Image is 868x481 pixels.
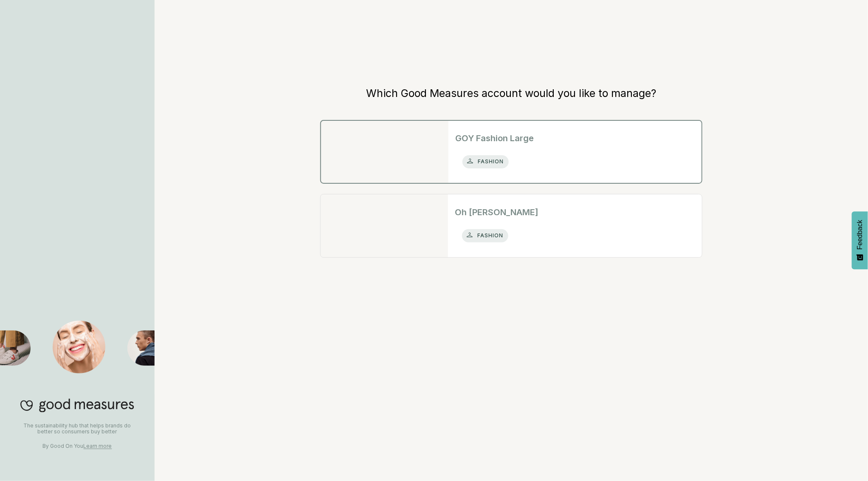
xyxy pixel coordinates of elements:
[20,398,134,413] img: Good Measures
[856,220,864,250] span: Feedback
[455,206,695,219] h2: Oh [PERSON_NAME]
[465,156,475,166] img: vertical icon
[475,231,506,241] p: fashion
[127,330,155,366] img: Good Measures
[319,120,451,184] img: GOY Fashion Large Logo
[455,132,695,145] h2: GOY Fashion Large
[20,423,134,435] p: The sustainability hub that helps brands do better so consumers buy better
[831,444,860,472] iframe: Website support platform help button
[475,157,506,167] p: fashion
[321,194,448,257] img: Oh Polly Logo
[465,230,475,240] img: vertical icon
[852,211,868,269] button: Feedback - Show survey
[53,321,105,373] img: Good Measures
[20,443,134,449] p: By Good On You
[84,443,112,449] a: Learn more
[360,87,663,100] div: Which Good Measures account would you like to manage?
